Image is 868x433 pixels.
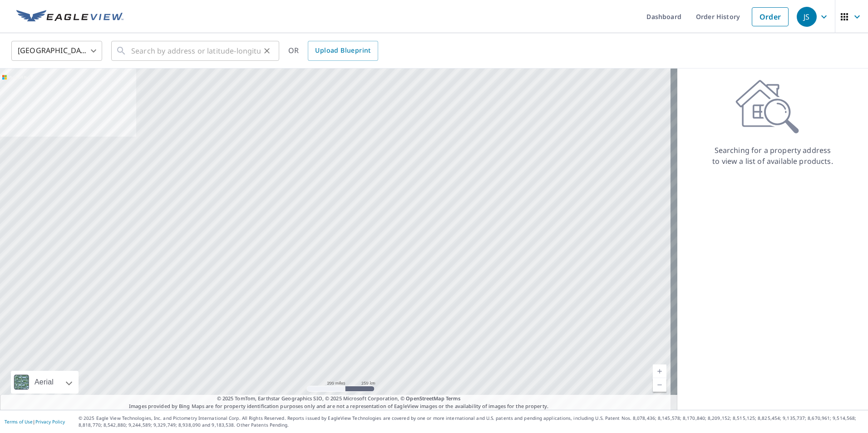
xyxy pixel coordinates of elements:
[797,7,817,27] div: JS
[653,378,666,392] a: Current Level 5, Zoom Out
[131,38,261,64] input: Search by address or latitude-longitude
[653,364,666,378] a: Current Level 5, Zoom In
[5,419,65,424] p: |
[261,44,273,57] button: Clear
[712,145,833,167] p: Searching for a property address to view a list of available products.
[5,418,33,425] a: Terms of Use
[288,41,378,61] div: OR
[308,41,378,61] a: Upload Blueprint
[79,415,863,428] p: © 2025 Eagle View Technologies, Inc. and Pictometry International Corp. All Rights Reserved. Repo...
[217,395,461,403] span: © 2025 TomTom, Earthstar Geographics SIO, © 2025 Microsoft Corporation, ©
[11,371,79,394] div: Aerial
[406,395,444,402] a: OpenStreetMap
[752,7,789,26] a: Order
[11,38,102,64] div: [GEOGRAPHIC_DATA]
[315,45,370,56] span: Upload Blueprint
[32,371,56,394] div: Aerial
[16,10,123,24] img: EV Logo
[446,395,461,402] a: Terms
[35,418,65,425] a: Privacy Policy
